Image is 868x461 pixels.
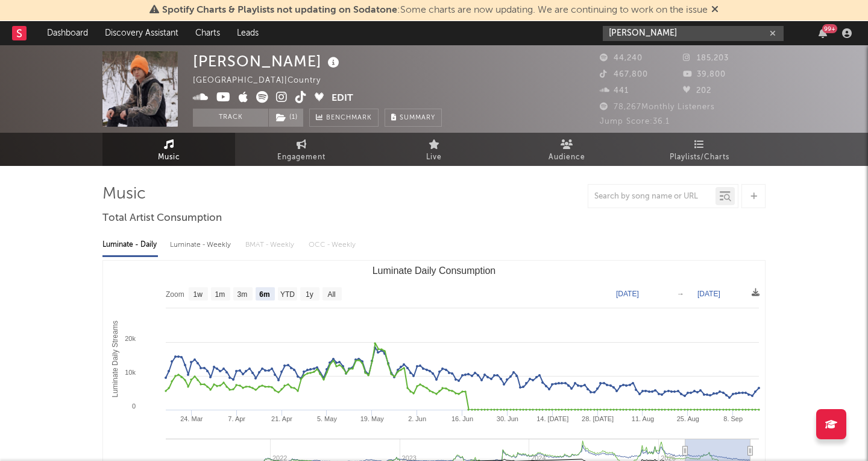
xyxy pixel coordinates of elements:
[193,290,203,299] text: 1w
[271,415,292,422] text: 21. Apr
[228,21,267,45] a: Leads
[426,150,442,165] span: Live
[600,87,629,95] span: 441
[670,150,729,165] span: Playlists/Charts
[711,5,719,15] span: Dismiss
[306,290,313,299] text: 1y
[125,369,136,376] text: 10k
[368,133,500,166] a: Live
[497,415,518,422] text: 30. Jun
[500,133,633,166] a: Audience
[259,290,269,299] text: 6m
[326,111,372,126] span: Benchmark
[400,115,435,121] span: Summary
[677,415,699,422] text: 25. Aug
[385,109,442,127] button: Summary
[102,133,235,166] a: Music
[683,87,711,95] span: 202
[819,28,827,38] button: 99+
[309,109,379,127] a: Benchmark
[235,133,368,166] a: Engagement
[600,118,670,126] span: Jump Score: 36.1
[158,150,180,165] span: Music
[102,235,158,255] div: Luminate - Daily
[360,415,385,422] text: 19. May
[125,335,136,342] text: 20k
[268,109,304,127] span: ( 1 )
[39,21,96,45] a: Dashboard
[373,265,496,276] text: Luminate Daily Consumption
[633,133,766,166] a: Playlists/Charts
[111,320,119,397] text: Luminate Daily Streams
[632,415,654,422] text: 11. Aug
[193,109,268,127] button: Track
[408,415,426,422] text: 2. Jun
[96,21,187,45] a: Discovery Assistant
[327,290,335,299] text: All
[187,21,228,45] a: Charts
[180,415,203,422] text: 24. Mar
[102,211,222,226] span: Total Artist Consumption
[822,24,837,33] div: 99 +
[683,71,726,78] span: 39,800
[170,235,233,255] div: Luminate - Weekly
[215,290,225,299] text: 1m
[600,54,643,62] span: 44,240
[683,54,729,62] span: 185,203
[588,192,715,202] input: Search by song name or URL
[193,51,342,71] div: [PERSON_NAME]
[332,91,353,106] button: Edit
[193,74,335,88] div: [GEOGRAPHIC_DATA] | Country
[277,150,325,165] span: Engagement
[697,290,720,298] text: [DATE]
[600,103,715,111] span: 78,267 Monthly Listeners
[237,290,248,299] text: 3m
[536,415,568,422] text: 14. [DATE]
[600,71,648,78] span: 467,800
[451,415,473,422] text: 16. Jun
[228,415,245,422] text: 7. Apr
[616,290,639,298] text: [DATE]
[317,415,338,422] text: 5. May
[549,150,585,165] span: Audience
[269,109,303,127] button: (1)
[677,290,684,298] text: →
[162,5,708,15] span: : Some charts are now updating. We are continuing to work on the issue
[723,415,743,422] text: 8. Sep
[166,290,184,299] text: Zoom
[603,26,784,41] input: Search for artists
[280,290,295,299] text: YTD
[162,5,397,15] span: Spotify Charts & Playlists not updating on Sodatone
[132,402,136,410] text: 0
[582,415,614,422] text: 28. [DATE]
